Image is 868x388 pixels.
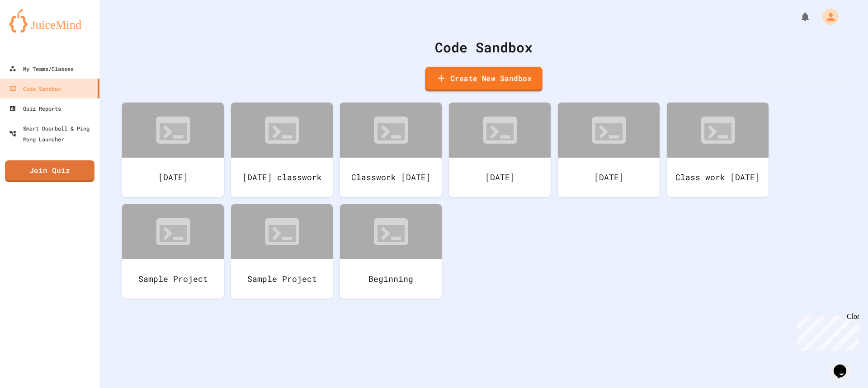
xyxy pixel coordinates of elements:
a: Classwork [DATE] [340,103,442,197]
div: My Account [813,6,841,27]
iframe: chat widget [793,313,859,351]
a: Sample Project [122,204,224,299]
a: [DATE] classwork [231,103,333,197]
div: Classwork [DATE] [340,158,442,197]
iframe: chat widget [830,352,859,379]
div: [DATE] [122,158,224,197]
div: Code Sandbox [122,37,845,57]
a: Sample Project [231,204,333,299]
div: Beginning [340,259,442,299]
a: Beginning [340,204,442,299]
div: Sample Project [122,259,224,299]
div: Smart Doorbell & Ping Pong Launcher [9,123,96,145]
div: Code Sandbox [9,83,61,94]
div: Sample Project [231,259,333,299]
div: My Notifications [783,9,813,24]
a: [DATE] [122,103,224,197]
div: [DATE] [558,158,660,197]
div: Class work [DATE] [667,158,769,197]
div: Chat with us now!Close [4,4,62,57]
a: Create New Sandbox [425,67,542,92]
div: Quiz Reports [9,103,61,114]
a: [DATE] [449,103,551,197]
div: [DATE] classwork [231,158,333,197]
div: My Teams/Classes [9,63,74,74]
img: logo-orange.svg [9,9,90,33]
a: [DATE] [558,103,660,197]
a: Class work [DATE] [667,103,769,197]
div: [DATE] [449,158,551,197]
a: Join Quiz [5,160,94,182]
